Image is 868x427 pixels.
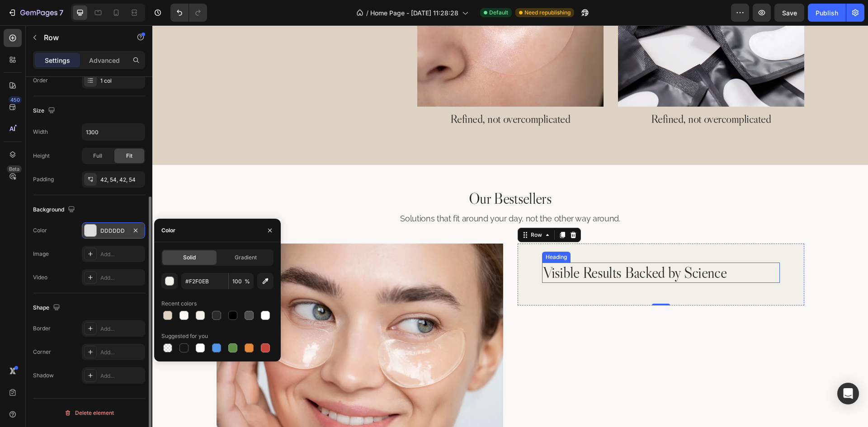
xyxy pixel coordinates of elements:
span: Default [489,9,508,17]
div: Background [33,204,77,216]
h2: Our Bestsellers [11,163,705,183]
span: Full [93,152,102,160]
div: Recent colors [161,300,197,308]
span: Home Page - [DATE] 11:28:28 [370,8,458,18]
div: Add... [100,250,143,258]
span: Solid [183,253,196,262]
span: % [245,277,250,286]
div: Height [33,152,50,160]
input: Auto [82,124,145,140]
p: Row [44,32,121,43]
div: Size [33,105,57,117]
div: 450 [9,96,22,103]
div: Order [33,76,48,84]
span: Save [782,9,797,17]
div: Shadow [33,371,54,380]
button: Delete element [33,406,145,420]
p: Advanced [89,56,120,65]
span: / [366,8,368,18]
div: Video [33,273,47,282]
p: 7 [59,7,63,18]
div: Padding [33,175,54,183]
span: Need republishing [524,9,571,17]
div: DDDDDD [100,227,127,235]
button: Publish [808,4,846,22]
div: Border [33,324,51,333]
span: Fit [126,152,132,160]
div: Add... [100,274,143,282]
div: Shape [33,302,62,314]
div: Beta [7,165,22,173]
button: Save [774,4,804,22]
div: Suggested for you [161,332,208,340]
p: Settings [45,56,70,65]
div: Delete element [64,408,114,418]
iframe: Design area [152,25,868,427]
div: Publish [816,8,838,18]
div: Add... [100,372,143,380]
div: Corner [33,348,51,356]
div: Heading [392,228,416,236]
div: Add... [100,348,143,357]
input: Eg: FFFFFF [181,273,228,289]
div: Open Intercom Messenger [837,383,859,404]
div: Color [161,226,175,235]
div: Add... [100,325,143,333]
span: Gradient [235,253,257,262]
h2: Refined, not overcomplicated [466,86,652,102]
div: 42, 54, 42, 54 [100,176,143,184]
div: Row [377,206,392,214]
h2: Visible Results Backed by Science [390,237,576,258]
div: Undo/Redo [170,4,207,22]
h2: Refined, not overcomplicated [265,86,451,102]
div: Image [33,250,49,258]
button: 7 [4,4,67,22]
div: Width [33,128,48,136]
p: Solutions that fit around your day, not the other way around. [12,188,704,198]
div: 1 col [100,77,143,85]
div: Color [33,226,47,235]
